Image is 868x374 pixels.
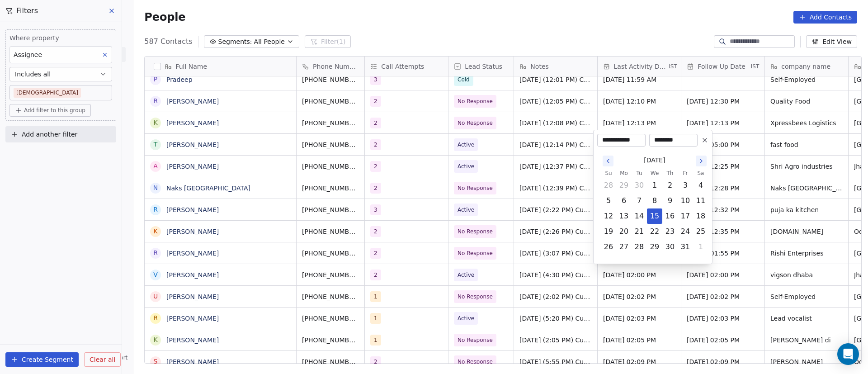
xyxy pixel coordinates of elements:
button: Tuesday, October 7th, 2025 [632,194,646,208]
button: Saturday, October 18th, 2025 [693,209,708,223]
button: Monday, September 29th, 2025 [617,178,631,193]
button: Friday, October 24th, 2025 [678,224,693,239]
table: October 2025 [601,169,708,255]
th: Friday [678,169,693,178]
button: Saturday, October 11th, 2025 [693,194,708,208]
button: Monday, October 6th, 2025 [617,194,631,208]
th: Wednesday [647,169,662,178]
button: Sunday, October 26th, 2025 [601,240,616,254]
button: Thursday, October 2nd, 2025 [663,178,677,193]
th: Thursday [662,169,678,178]
button: Wednesday, October 22nd, 2025 [647,224,662,239]
button: Friday, October 3rd, 2025 [678,178,693,193]
button: Tuesday, October 28th, 2025 [632,240,646,254]
button: Sunday, October 5th, 2025 [601,194,616,208]
button: Monday, October 20th, 2025 [617,224,631,239]
button: Today, Wednesday, October 15th, 2025, selected [647,209,662,223]
button: Sunday, October 12th, 2025 [601,209,616,223]
button: Friday, October 31st, 2025 [678,240,693,254]
th: Saturday [693,169,708,178]
button: Monday, October 13th, 2025 [617,209,631,223]
button: Thursday, October 23rd, 2025 [663,224,677,239]
button: Sunday, September 28th, 2025 [601,178,616,193]
button: Friday, October 10th, 2025 [678,194,693,208]
button: Go to the Next Month [696,156,707,166]
button: Tuesday, October 14th, 2025 [632,209,646,223]
button: Monday, October 27th, 2025 [617,240,631,254]
button: Saturday, October 25th, 2025 [693,224,708,239]
th: Monday [616,169,632,178]
button: Tuesday, October 21st, 2025 [632,224,646,239]
button: Friday, October 17th, 2025 [678,209,693,223]
button: Sunday, October 19th, 2025 [601,224,616,239]
button: Saturday, November 1st, 2025 [693,240,708,254]
button: Go to the Previous Month [603,156,613,166]
th: Tuesday [632,169,647,178]
span: [DATE] [644,156,665,165]
button: Tuesday, September 30th, 2025 [632,178,646,193]
button: Wednesday, October 29th, 2025 [647,240,662,254]
button: Thursday, October 30th, 2025 [663,240,677,254]
button: Thursday, October 16th, 2025 [663,209,677,223]
button: Wednesday, October 1st, 2025 [647,178,662,193]
th: Sunday [601,169,616,178]
button: Saturday, October 4th, 2025 [693,178,708,193]
button: Wednesday, October 8th, 2025 [647,194,662,208]
button: Thursday, October 9th, 2025 [663,194,677,208]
